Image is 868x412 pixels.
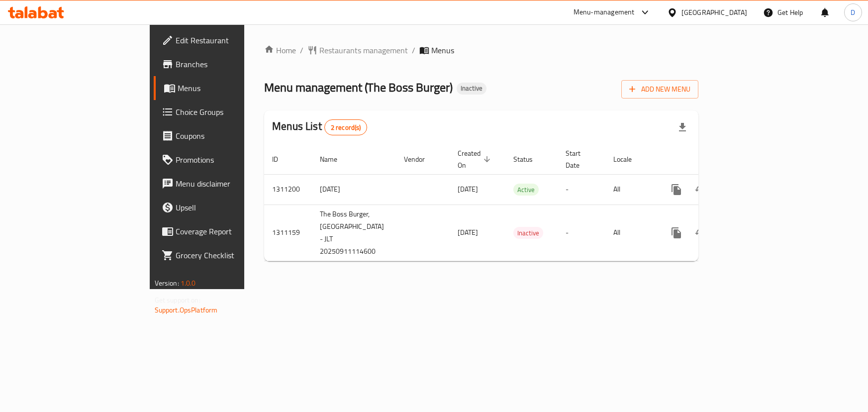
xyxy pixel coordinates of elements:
[154,196,294,219] a: Upsell
[688,178,712,202] button: Change Status
[155,277,179,290] span: Version:
[312,205,396,261] td: The Boss Burger,[GEOGRAPHIC_DATA] - JLT 20250911114600
[324,119,368,135] div: Total records count
[272,153,291,165] span: ID
[665,178,688,202] button: more
[513,153,546,165] span: Status
[605,174,657,205] td: All
[176,249,287,261] span: Grocery Checklist
[319,44,408,56] span: Restaurants management
[154,100,294,124] a: Choice Groups
[176,58,287,70] span: Branches
[513,184,539,196] span: Active
[307,44,408,56] a: Restaurants management
[558,174,605,205] td: -
[176,106,287,118] span: Choice Groups
[513,227,543,239] span: Inactive
[558,205,605,261] td: -
[657,144,768,175] th: Actions
[154,219,294,243] a: Coverage Report
[513,184,539,196] div: Active
[851,7,855,18] span: D
[605,205,657,261] td: All
[155,304,218,316] a: Support.OpsPlatform
[154,148,294,172] a: Promotions
[176,34,287,46] span: Edit Restaurant
[671,115,694,139] div: Export file
[154,52,294,76] a: Branches
[665,221,688,245] button: more
[176,202,287,213] span: Upsell
[412,44,415,56] li: /
[264,144,768,261] table: enhanced table
[574,6,635,18] div: Menu-management
[272,119,367,135] h2: Menus List
[264,76,453,99] span: Menu management ( The Boss Burger )
[325,123,367,132] span: 2 record(s)
[566,147,593,171] span: Start Date
[154,28,294,52] a: Edit Restaurant
[154,124,294,148] a: Coupons
[155,294,200,307] span: Get support on:
[458,226,478,239] span: [DATE]
[176,225,287,237] span: Coverage Report
[176,178,287,190] span: Menu disclaimer
[264,44,698,56] nav: breadcrumb
[181,277,196,290] span: 1.0.0
[404,153,438,165] span: Vendor
[178,82,287,94] span: Menus
[629,83,690,96] span: Add New Menu
[320,153,350,165] span: Name
[154,172,294,196] a: Menu disclaimer
[457,84,486,93] span: Inactive
[458,183,478,196] span: [DATE]
[176,130,287,142] span: Coupons
[176,154,287,166] span: Promotions
[513,227,543,239] div: Inactive
[457,83,486,95] div: Inactive
[458,147,493,171] span: Created On
[621,80,698,99] button: Add New Menu
[681,7,747,18] div: [GEOGRAPHIC_DATA]
[154,243,294,267] a: Grocery Checklist
[300,44,303,56] li: /
[312,174,396,205] td: [DATE]
[431,44,454,56] span: Menus
[613,153,645,165] span: Locale
[688,221,712,245] button: Change Status
[154,76,294,100] a: Menus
